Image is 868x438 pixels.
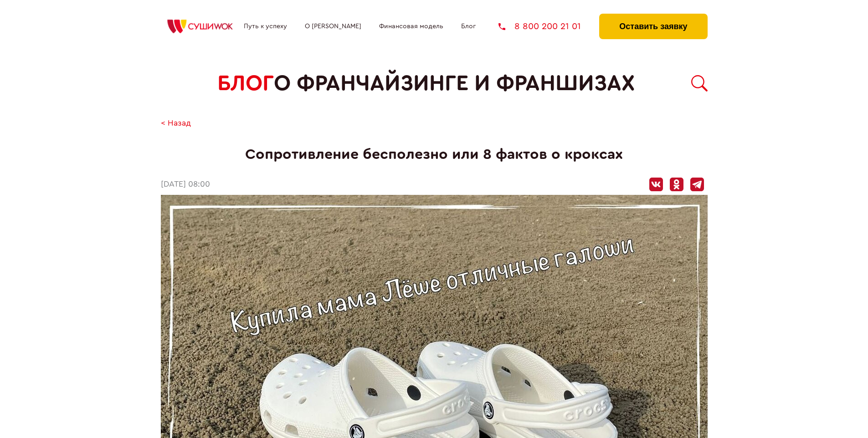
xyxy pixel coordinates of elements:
button: Оставить заявку [599,14,707,39]
span: БЛОГ [217,71,274,96]
time: [DATE] 08:00 [161,180,210,189]
a: О [PERSON_NAME] [305,23,361,30]
h1: Сопротивление бесполезно или 8 фактов о кроксах [161,146,708,163]
a: Финансовая модель [379,23,443,30]
span: 8 800 200 21 01 [514,22,581,31]
span: о франчайзинге и франшизах [274,71,635,96]
a: Путь к успеху [244,23,287,30]
a: Блог [461,23,476,30]
a: 8 800 200 21 01 [498,22,581,31]
a: < Назад [161,119,191,128]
